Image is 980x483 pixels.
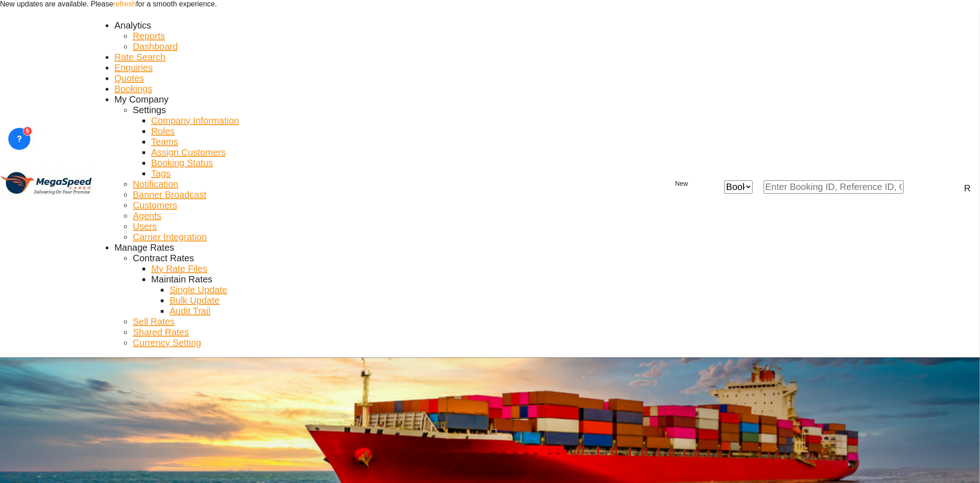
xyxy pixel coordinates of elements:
div: R [964,183,971,194]
div: icon-magnify [915,181,926,192]
a: Banner Broadcast [133,190,206,200]
span: Settings [133,105,166,115]
div: My Company [114,94,169,105]
a: Rate Search [114,52,165,63]
a: My Rate Files [151,264,207,274]
span: Banner Broadcast [133,190,206,200]
md-icon: icon-chevron-down [688,179,699,190]
a: Single Update [170,285,227,295]
a: Sell Rates [133,316,175,327]
span: Agents [133,211,161,221]
span: Enquiries [114,63,153,73]
md-icon: icon-chevron-down [753,181,764,192]
a: Teams [151,137,178,147]
span: Maintain Rates [151,274,212,284]
a: Bulk Update [170,295,220,306]
span: Shared Rates [133,327,189,337]
span: Currency Setting [133,338,201,348]
span: Company Information [151,115,239,126]
a: Customers [133,200,177,211]
a: Company Information [151,115,239,126]
md-icon: icon-close [713,180,724,191]
span: Quotes [114,73,144,83]
a: Shared Rates [133,327,189,338]
a: Bookings [114,84,152,94]
input: Enter Booking ID, Reference ID, Order ID [764,180,904,194]
a: Reports [133,31,165,41]
a: Quotes [114,73,144,84]
span: icon-magnify [904,180,915,194]
div: Settings [133,105,166,115]
span: Manage Rates [114,242,174,253]
span: New [664,180,699,187]
a: Tags [151,168,170,179]
md-icon: icon-plus 400-fg [664,179,675,190]
a: Agents [133,211,161,221]
a: Audit Trail [170,306,210,316]
a: Roles [151,126,175,137]
span: Contract Rates [133,253,194,263]
span: Help [935,182,946,194]
span: Users [133,221,157,231]
a: Users [133,221,157,232]
a: Dashboard [133,41,178,52]
a: Enquiries [114,63,153,73]
button: icon-plus 400-fgNewicon-chevron-down [660,175,704,194]
div: Manage Rates [114,242,174,253]
span: Carrier Integration [133,232,207,242]
a: Notification [133,179,178,190]
span: My Company [114,94,169,104]
a: Assign Customers [151,147,226,158]
a: Booking Status [151,158,213,168]
a: Carrier Integration [133,232,207,242]
span: Bookings [114,84,152,94]
a: Currency Setting [133,338,201,348]
span: Sell Rates [133,316,175,327]
span: Analytics [114,20,151,30]
md-icon: icon-magnify [904,181,915,192]
span: Customers [133,200,177,210]
span: icon-close [713,180,724,194]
